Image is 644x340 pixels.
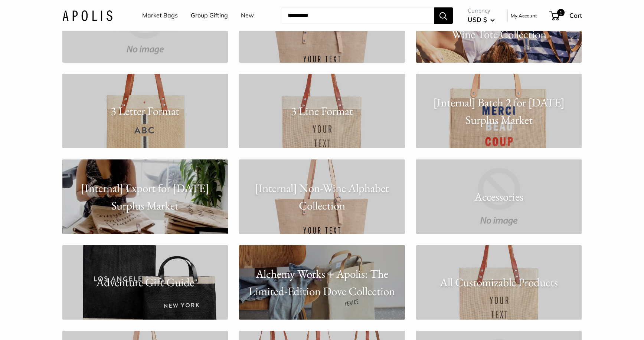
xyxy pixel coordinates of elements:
p: Adventure Gift Guide [62,274,228,291]
a: Market Bags [142,10,178,21]
a: 3 Line Format [239,74,405,148]
a: [Internal] Export for [DATE] Surplus Market [62,159,228,234]
p: Alchemy Works + Apolis: The Limited-Edition Dove Collection [239,265,405,300]
span: Cart [569,11,582,19]
p: 3 Letter Format [62,102,228,120]
span: 1 [557,9,564,16]
p: [Internal] Non-Wine Alphabet Collection [239,179,405,214]
a: All Customizable Products [416,245,582,320]
a: Accessories [416,159,582,234]
a: [Internal] Non-Wine Alphabet Collection [239,159,405,234]
a: Alchemy Works + Apolis: The Limited-Edition Dove Collection [239,245,405,320]
a: 3 Letter Format [62,74,228,148]
span: Currency [468,6,495,16]
button: USD $ [468,14,495,26]
p: All Customizable Products [416,274,582,291]
a: New [241,10,254,21]
span: USD $ [468,16,487,23]
img: Apolis [62,10,112,21]
p: Accessories [416,188,582,205]
a: My Account [511,11,537,20]
button: Search [434,7,453,24]
p: [Internal] Batch 2 for [DATE] Surplus Market [416,94,582,128]
a: 1 Cart [550,10,582,22]
input: Search... [282,7,434,24]
p: 3 Line Format [239,102,405,120]
a: [Internal] Batch 2 for [DATE] Surplus Market [416,74,582,148]
p: [Internal] Export for [DATE] Surplus Market [62,179,228,214]
a: Group Gifting [191,10,228,21]
a: Adventure Gift Guide [62,245,228,320]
